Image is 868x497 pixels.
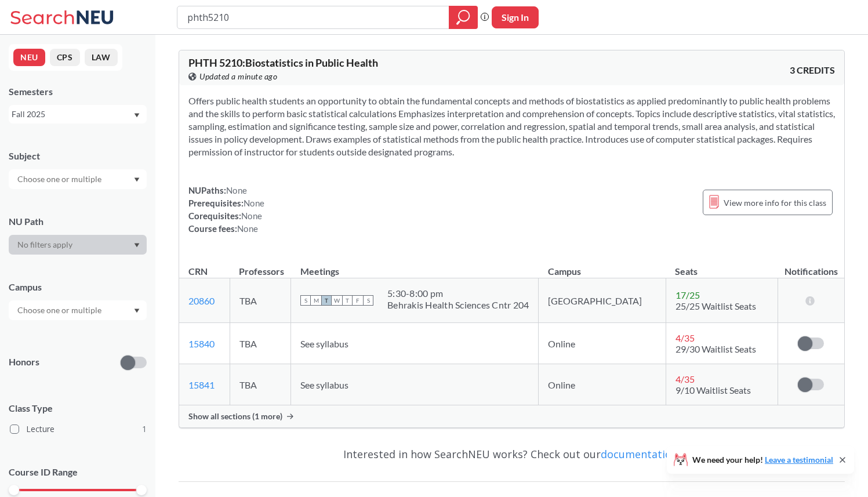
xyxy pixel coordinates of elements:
section: Offers public health students an opportunity to obtain the fundamental concepts and methods of bi... [188,95,835,158]
a: Leave a testimonial [765,455,833,465]
div: Campus [9,281,147,293]
span: 9/10 Waitlist Seats [675,384,751,396]
input: Choose one or multiple [12,172,109,186]
input: Choose one or multiple [12,303,109,317]
a: documentation! [601,447,680,461]
td: TBA [230,364,291,405]
div: Behrakis Health Sciences Cntr 204 [387,299,529,311]
div: Subject [9,150,147,162]
span: None [241,211,262,221]
th: Notifications [778,253,844,278]
td: TBA [230,323,291,364]
span: See syllabus [300,338,348,349]
td: Online [539,323,666,364]
span: None [244,198,264,208]
div: NUPaths: Prerequisites: Corequisites: Course fees: [188,184,264,235]
span: View more info for this class [724,195,826,210]
span: F [353,295,363,306]
td: TBA [230,278,291,323]
span: M [311,295,321,306]
span: See syllabus [300,379,348,390]
span: 25/25 Waitlist Seats [675,300,756,311]
div: CRN [188,265,208,278]
svg: Dropdown arrow [134,243,140,248]
div: magnifying glass [449,6,478,29]
span: 4 / 35 [675,332,695,343]
svg: Dropdown arrow [134,113,140,118]
span: None [237,223,258,234]
svg: Dropdown arrow [134,309,140,313]
th: Meetings [291,253,539,278]
th: Professors [230,253,291,278]
label: Lecture [10,422,147,437]
span: T [342,295,353,306]
span: Updated a minute ago [199,70,277,83]
div: Dropdown arrow [9,169,147,189]
a: 15840 [188,338,215,349]
div: Fall 2025 [12,108,133,121]
span: None [226,185,247,195]
th: Seats [666,253,778,278]
button: LAW [85,49,118,66]
span: T [321,295,332,306]
button: NEU [13,49,45,66]
button: CPS [50,49,80,66]
div: Show all sections (1 more) [179,405,844,427]
td: [GEOGRAPHIC_DATA] [539,278,666,323]
div: Dropdown arrow [9,300,147,320]
span: W [332,295,342,306]
div: NU Path [9,215,147,228]
p: Course ID Range [9,466,147,479]
span: S [300,295,311,306]
div: Dropdown arrow [9,235,147,255]
span: S [363,295,373,306]
div: Semesters [9,85,147,98]
span: PHTH 5210 : Biostatistics in Public Health [188,56,378,69]
button: Sign In [492,6,539,28]
span: We need your help! [692,456,833,464]
td: Online [539,364,666,405]
div: Interested in how SearchNEU works? Check out our [179,437,845,471]
span: 1 [142,423,147,436]
span: 17 / 25 [675,289,700,300]
span: Show all sections (1 more) [188,411,282,422]
th: Campus [539,253,666,278]
div: 5:30 - 8:00 pm [387,288,529,299]
svg: magnifying glass [456,9,470,26]
span: 4 / 35 [675,373,695,384]
p: Honors [9,355,39,369]
span: Class Type [9,402,147,415]
a: 20860 [188,295,215,306]
input: Class, professor, course number, "phrase" [186,8,441,27]
a: 15841 [188,379,215,390]
div: Fall 2025Dropdown arrow [9,105,147,124]
span: 3 CREDITS [790,64,835,77]
svg: Dropdown arrow [134,177,140,182]
span: 29/30 Waitlist Seats [675,343,756,354]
